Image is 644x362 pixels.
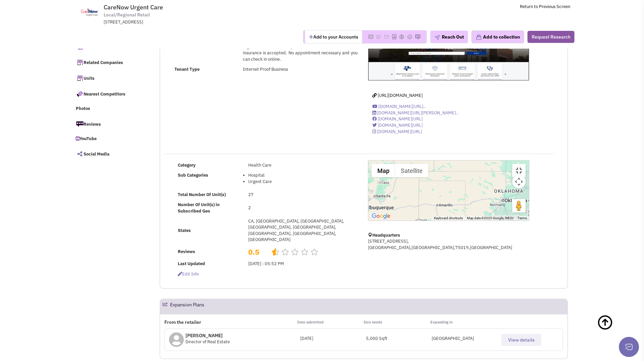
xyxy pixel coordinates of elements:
[370,212,392,221] img: Google
[178,249,195,254] b: Reviews
[305,31,362,43] button: Add to your Accounts
[501,334,541,346] button: View details
[104,11,150,18] span: Local/Regional Retail
[366,336,432,342] div: 5,000 Sqft
[395,164,428,177] button: Show satellite imagery
[378,122,423,128] span: [DOMAIN_NAME][URL]
[72,133,146,145] a: YouTube
[368,238,529,251] p: [STREET_ADDRESS], [GEOGRAPHIC_DATA],[GEOGRAPHIC_DATA],75019,[GEOGRAPHIC_DATA]
[104,3,163,11] span: CareNow Urgent Care
[372,164,395,177] button: Show street map
[72,147,146,161] a: Social Media
[372,116,423,122] a: [DOMAIN_NAME][URL]
[467,216,514,220] span: Map data ©2025 Google, INEGI
[430,31,468,43] button: Reach Out
[508,337,535,343] span: View details
[246,200,359,216] td: 2
[185,332,230,339] p: [PERSON_NAME]
[178,202,220,214] b: Number Of Unit(s) in Subscribed Geo
[528,31,575,43] button: Request Research
[246,216,359,245] td: CA, [GEOGRAPHIC_DATA], [GEOGRAPHIC_DATA], [GEOGRAPHIC_DATA], [GEOGRAPHIC_DATA], [GEOGRAPHIC_DATA]...
[430,319,497,325] p: Expanding in
[246,259,359,269] td: [DATE] : 05:52 PM
[372,93,423,98] a: [URL][DOMAIN_NAME]
[370,212,392,221] a: Open this area in Google Maps (opens a new window)
[372,104,426,109] a: [DOMAIN_NAME][URL]..
[378,116,423,122] span: [DOMAIN_NAME][URL]
[512,199,526,213] button: Drag Pegman onto the map to open Street View
[364,319,430,325] p: Size needs
[164,319,297,325] p: From the retailer
[241,64,359,74] td: Internet Proof Business
[72,87,146,101] a: Nearest Competitors
[178,192,226,197] b: Total Number Of Unit(s)
[174,66,200,72] b: Tenant Type
[248,247,266,250] h2: 0.5
[246,160,359,170] td: Health Care
[512,175,526,188] button: Map camera controls
[376,34,381,40] img: Please add to your accounts
[377,129,422,134] span: [DOMAIN_NAME][URL]
[185,339,230,345] span: Director of Real Estate
[476,34,482,40] img: icon-collection-lavender.png
[243,32,357,62] span: CareNow provides convenient, quality medical care. Highly-qualified doctors treat a range of prim...
[178,172,208,178] b: Sub Categories
[384,34,389,40] img: Please add to your accounts
[518,216,527,220] a: Terms (opens in new tab)
[597,308,631,351] a: Back To Top
[72,71,146,85] a: Units
[372,129,422,134] a: [DOMAIN_NAME][URL]
[72,103,146,115] a: Photos
[520,4,570,9] a: Return to Previous Screen
[300,336,366,342] div: [DATE]
[372,122,423,128] a: [DOMAIN_NAME][URL]
[372,110,459,116] a: [DOMAIN_NAME][URL][PERSON_NAME]..
[178,271,199,277] span: Edit info
[178,162,196,168] b: Category
[434,216,463,221] button: Keyboard shortcuts
[377,110,459,116] span: [DOMAIN_NAME][URL][PERSON_NAME]..
[378,93,423,98] span: [URL][DOMAIN_NAME]
[512,164,526,177] button: Toggle fullscreen view
[435,35,440,40] img: plane.png
[104,19,279,25] div: [STREET_ADDRESS]
[248,172,358,179] li: Hospital
[368,20,529,80] img: CareNow Urgent Care
[72,55,146,69] a: Related Companies
[372,232,400,238] b: Headquarters
[399,34,405,40] img: Please add to your accounts
[170,299,204,314] h2: Expansion Plans
[178,261,205,266] b: Last Updated
[297,319,364,325] p: Date submitted
[72,117,146,131] a: Reviews
[432,336,497,342] div: [GEOGRAPHIC_DATA]
[178,228,191,233] b: States
[378,104,426,109] span: [DOMAIN_NAME][URL]..
[415,34,421,40] img: Please add to your accounts
[246,190,359,200] td: 27
[248,179,358,185] li: Urgent Care
[472,31,524,43] button: Add to collection
[407,34,413,40] img: Please add to your accounts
